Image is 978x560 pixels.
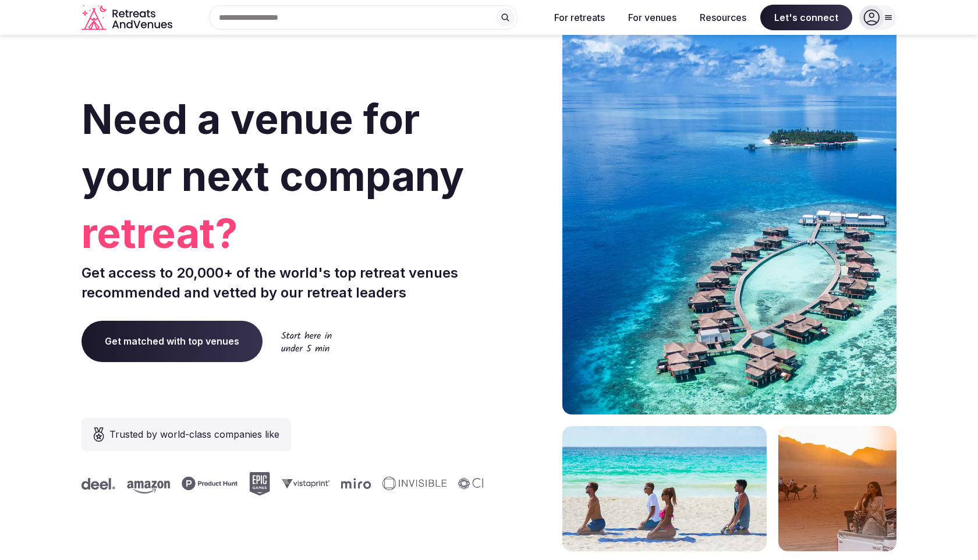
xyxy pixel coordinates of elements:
p: Get access to 20,000+ of the world's top retreat venues recommended and vetted by our retreat lea... [81,263,484,302]
span: Let's connect [760,5,852,30]
svg: Miro company logo [339,478,368,489]
svg: Invisible company logo [380,477,444,491]
svg: Epic Games company logo [247,472,268,495]
a: Get matched with top venues [81,321,263,361]
button: For venues [619,5,686,30]
button: Resources [690,5,756,30]
span: Need a venue for your next company [81,94,464,201]
img: Start here in under 5 min [281,331,332,352]
span: Trusted by world-class companies like [109,427,279,441]
svg: Vistaprint company logo [279,479,327,488]
a: Visit the homepage [81,5,175,31]
img: yoga on tropical beach [562,426,767,551]
span: retreat? [81,205,484,262]
svg: Retreats and Venues company logo [81,5,175,31]
button: For retreats [545,5,614,30]
svg: Deel company logo [79,478,113,490]
img: woman sitting in back of truck with camels [778,426,897,551]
